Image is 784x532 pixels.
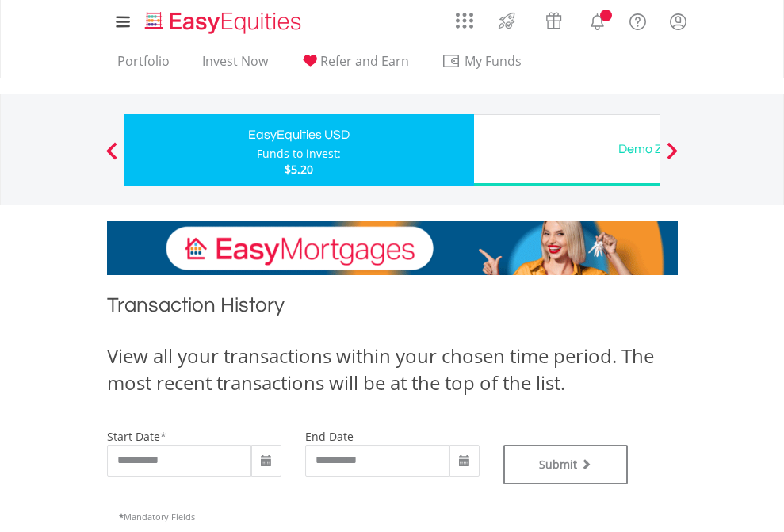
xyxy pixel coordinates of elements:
button: Submit [503,445,629,484]
a: FAQ's and Support [618,4,658,36]
h1: Transaction History [107,291,678,327]
label: end date [305,429,354,444]
span: Refer and Earn [320,52,409,70]
div: Funds to invest: [257,146,341,162]
img: thrive-v2.svg [494,8,520,33]
span: My Funds [442,51,545,71]
span: Mandatory Fields [119,511,195,522]
img: EasyMortage Promotion Banner [107,221,678,275]
button: Next [656,150,688,166]
img: EasyEquities_Logo.png [142,10,308,36]
a: Home page [139,4,308,36]
a: Vouchers [530,4,577,33]
img: grid-menu-icon.svg [456,12,473,29]
div: EasyEquities USD [133,124,465,146]
a: Refer and Earn [294,53,415,78]
span: $5.20 [285,162,313,177]
img: vouchers-v2.svg [541,8,567,33]
label: start date [107,429,160,444]
div: View all your transactions within your chosen time period. The most recent transactions will be a... [107,343,678,397]
a: Invest Now [196,53,274,78]
a: My Profile [658,4,698,39]
a: Notifications [577,4,618,36]
a: AppsGrid [446,4,484,29]
button: Previous [96,150,128,166]
a: Portfolio [111,53,176,78]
